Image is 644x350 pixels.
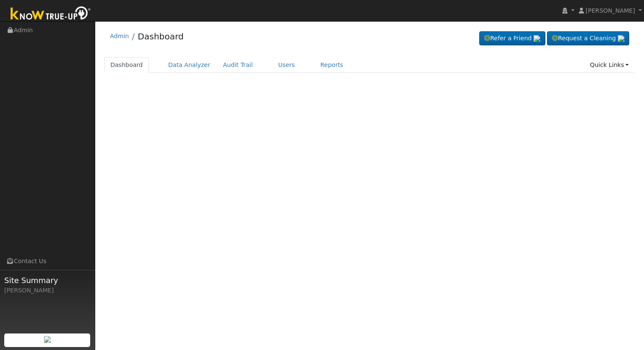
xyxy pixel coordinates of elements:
a: Admin [110,33,129,39]
div: [PERSON_NAME] [4,286,91,295]
a: Audit Trail [217,57,259,73]
img: Know True-Up [6,5,95,24]
a: Quick Links [583,57,635,73]
span: Site Summary [4,275,91,286]
img: retrieve [533,35,540,42]
a: Users [272,57,301,73]
a: Data Analyzer [162,57,217,73]
a: Request a Cleaning [547,31,629,46]
a: Reports [314,57,350,73]
img: retrieve [618,35,625,42]
a: Dashboard [104,57,149,73]
span: [PERSON_NAME] [586,7,635,14]
img: retrieve [44,336,51,343]
a: Dashboard [138,31,184,42]
a: Refer a Friend [479,31,545,46]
